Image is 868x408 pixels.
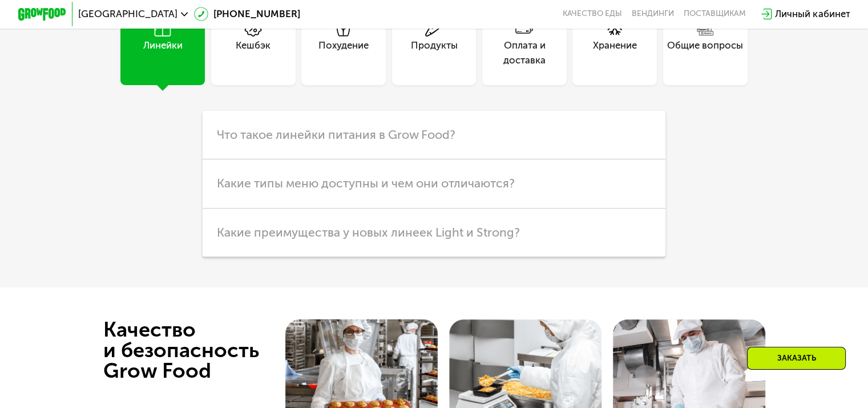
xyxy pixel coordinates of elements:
div: Качество и безопасность Grow Food [103,319,301,381]
span: Что такое линейки питания в Grow Food? [217,127,455,142]
div: Оплата и доставка [482,38,567,67]
div: Личный кабинет [775,7,850,21]
div: Кешбэк [236,38,271,67]
a: [PHONE_NUMBER] [194,7,300,21]
a: Вендинги [632,9,674,19]
div: Похудение [318,38,369,67]
span: Какие преимущества у новых линеек Light и Strong? [217,225,520,239]
div: Общие вопросы [667,38,743,67]
div: Заказать [747,347,846,370]
span: Какие типы меню доступны и чем они отличаются? [217,176,515,190]
div: Линейки [143,38,183,67]
div: поставщикам [684,9,746,19]
a: Качество еды [563,9,622,19]
div: Хранение [593,38,637,67]
span: [GEOGRAPHIC_DATA] [78,9,177,19]
div: Продукты [411,38,458,67]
